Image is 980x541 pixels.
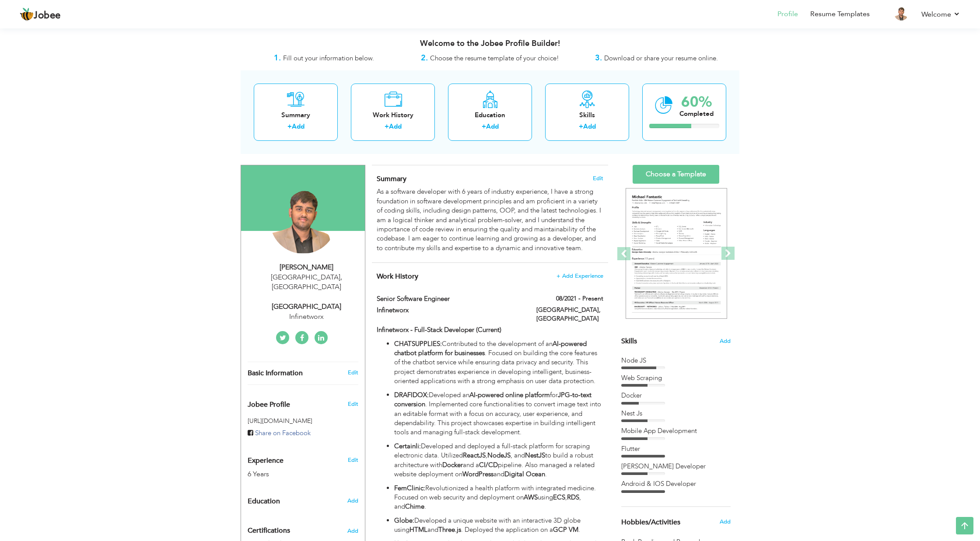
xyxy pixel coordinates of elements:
strong: CHATSUPPLIES: [394,339,442,348]
a: Welcome [921,9,960,20]
div: Node JS [621,356,731,365]
div: Docker [621,391,731,400]
strong: GCP VM [553,525,578,534]
strong: Globe: [394,516,414,525]
strong: ReactJS [463,451,486,460]
span: Share on Facebook [255,429,311,437]
strong: WordPress [462,470,493,478]
strong: JPG-to-text conversion [394,391,591,408]
label: + [579,122,583,131]
strong: 2. [421,52,428,63]
div: Enhance your career by creating a custom URL for your Jobee public profile. [241,391,365,413]
a: Add [486,122,499,131]
div: Summary [261,111,331,120]
label: + [385,122,389,131]
label: 08/2021 - Present [556,294,603,303]
strong: 3. [595,52,602,63]
div: Nest Js [621,409,731,418]
strong: HTML [409,525,427,534]
span: Add [347,497,358,505]
a: Add [583,122,596,131]
span: Choose the resume template of your choice! [430,54,559,63]
span: Summary [377,174,406,184]
span: + Add Experience [556,273,603,279]
a: Edit [348,369,358,377]
div: Skills [552,111,622,120]
a: Choose a Template [633,165,719,184]
strong: AWS [524,493,538,502]
strong: CI/CD [479,461,498,469]
p: Revolutionized a health platform with integrated medicine. Focused on web security and deployment... [394,484,603,512]
h4: Adding a summary is a quick and easy way to highlight your experience and interests. [377,175,603,183]
a: Profile [777,9,798,19]
div: [GEOGRAPHIC_DATA] [248,302,365,312]
h3: Welcome to the Jobee Profile Builder! [241,39,739,48]
strong: AI-powered chatbot platform for businesses [394,339,587,357]
strong: NodeJS [487,451,511,460]
div: [GEOGRAPHIC_DATA] [GEOGRAPHIC_DATA] [248,272,365,293]
div: 6 Years [248,469,338,479]
strong: ECS [553,493,565,502]
span: Fill out your information below. [283,54,374,63]
span: Skills [621,336,637,346]
div: Android & IOS Developer [621,479,731,489]
strong: 1. [274,52,281,63]
span: Work History [377,272,418,281]
strong: Digital Ocean [504,470,545,478]
div: Completed [679,109,714,119]
p: Contributed to the development of an . Focused on building the core features of the chatbot servi... [394,339,603,386]
div: Add your educational degree. [248,492,358,510]
div: MERN Stack Developer [621,462,731,471]
span: Certifications [248,526,290,535]
h4: This helps to show the companies you have worked for. [377,272,603,281]
span: Add the certifications you’ve earned. [347,528,358,534]
img: jobee.io [20,7,34,21]
strong: Certainli: [394,442,421,450]
strong: Docker [442,461,463,469]
span: Education [248,498,280,506]
span: Add [720,518,731,526]
p: Developed an for . Implemented core functionalities to convert image text into an editable format... [394,391,603,437]
div: Mobile App Development [621,426,731,436]
h5: [URL][DOMAIN_NAME] [248,418,358,424]
span: Jobee [34,11,61,21]
strong: Chime [405,502,424,511]
p: Developed and deployed a full-stack platform for scraping electronic data. Utilized , , and to bu... [394,442,603,479]
label: Senior Software Engineer [377,294,524,304]
div: Infinetworx [248,312,365,322]
p: Developed a unique website with an interactive 3D globe using and . Deployed the application on a . [394,516,603,535]
span: Basic Information [248,370,303,377]
div: Flutter [621,444,731,454]
div: 60% [679,95,714,109]
strong: FemClinic: [394,484,425,492]
span: Add [720,337,731,346]
span: Experience [248,457,283,465]
label: Infinetworx [377,306,524,315]
img: Profile Img [894,7,908,21]
span: Download or share your resume online. [604,54,718,63]
a: Edit [348,456,358,464]
span: Jobee Profile [248,401,290,409]
div: [PERSON_NAME] [248,262,365,272]
a: Jobee [20,7,61,21]
span: Edit [593,175,603,181]
a: Add [389,122,402,131]
span: Edit [348,400,358,408]
div: Share some of your professional and personal interests. [615,507,737,538]
img: Arham Sarwar [270,187,336,254]
label: + [287,122,292,131]
div: Work History [358,111,428,120]
strong: DRAFIDOX: [394,391,429,399]
a: Resume Templates [810,9,870,19]
strong: NestJS [525,451,545,460]
span: Hobbies/Activities [621,519,680,527]
strong: AI-powered online platform [469,391,550,399]
span: , [340,272,342,282]
a: Add [292,122,304,131]
strong: Infinetworx - Full-Stack Developer (Current) [377,325,501,334]
div: Education [455,111,525,120]
label: [GEOGRAPHIC_DATA], [GEOGRAPHIC_DATA] [536,306,603,323]
div: As a software developer with 6 years of industry experience, I have a strong foundation in softwa... [377,187,603,253]
div: Web Scraping [621,373,731,383]
strong: Three.js [438,525,461,534]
